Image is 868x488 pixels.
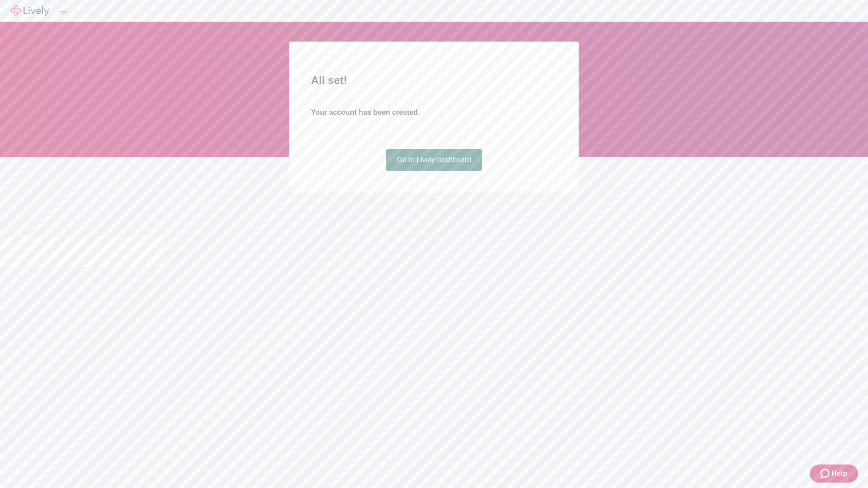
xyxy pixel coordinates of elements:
[11,5,49,16] img: Lively
[821,468,831,479] svg: Zendesk support icon
[311,72,557,89] h2: All set!
[60,11,67,14] button: Log out
[386,149,482,171] a: Go to Lively dashboard
[311,107,557,118] h4: Your account has been created.
[831,468,847,479] span: Help
[810,465,858,483] button: Zendesk support iconHelp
